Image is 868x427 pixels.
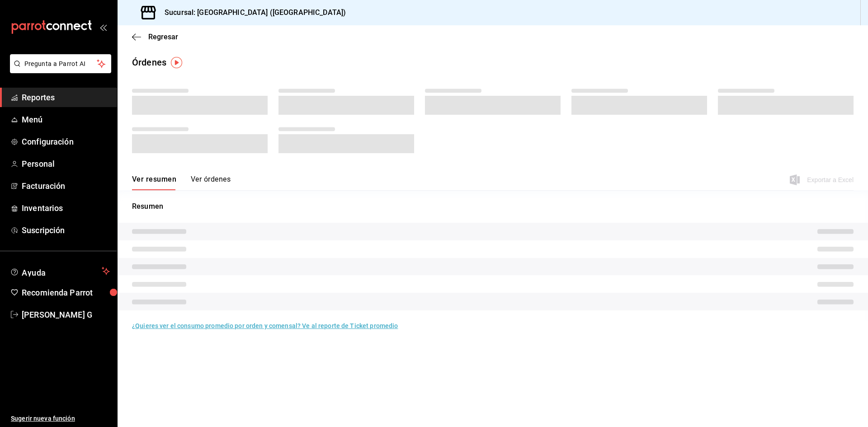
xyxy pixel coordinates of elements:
[148,33,178,41] span: Regresar
[99,23,107,31] button: open_drawer_menu
[22,202,110,214] span: Inventarios
[22,224,110,236] span: Suscripción
[132,56,166,69] div: Órdenes
[157,7,346,18] h3: Sucursal: [GEOGRAPHIC_DATA] ([GEOGRAPHIC_DATA])
[6,66,111,75] a: Pregunta a Parrot AI
[22,309,110,321] span: [PERSON_NAME] G
[11,414,110,423] span: Sugerir nueva función
[22,266,98,277] span: Ayuda
[22,286,110,299] span: Recomienda Parrot
[10,54,111,73] button: Pregunta a Parrot AI
[22,158,110,170] span: Personal
[22,113,110,126] span: Menú
[22,91,110,103] span: Reportes
[22,136,110,148] span: Configuración
[132,175,176,190] button: Ver resumen
[171,57,182,68] img: Tooltip marker
[22,180,110,192] span: Facturación
[132,175,231,190] div: navigation tabs
[132,201,854,212] p: Resumen
[191,175,231,190] button: Ver órdenes
[132,33,178,41] button: Regresar
[132,322,398,329] a: ¿Quieres ver el consumo promedio por orden y comensal? Ve al reporte de Ticket promedio
[24,59,97,69] span: Pregunta a Parrot AI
